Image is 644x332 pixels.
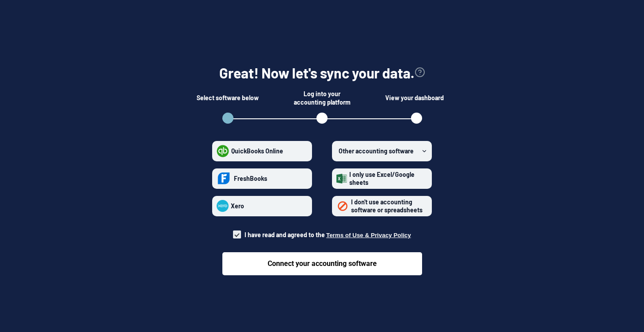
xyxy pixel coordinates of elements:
[336,174,347,184] img: excel
[316,113,328,124] button: open step 2
[197,89,259,107] div: Select software below
[349,171,415,186] strong: I only use Excel/Google sheets
[351,198,423,214] strong: I don't use accounting software or spreadsheets
[234,175,267,182] strong: FreshBooks
[291,89,353,107] div: Log into your accounting platform
[415,67,425,78] svg: view accounting link security info
[211,113,433,127] ol: Steps Indicator
[231,202,244,210] strong: Xero
[231,147,283,155] strong: QuickBooks Online
[217,170,232,187] img: freshbooks
[217,145,229,157] img: quickbooks-online
[217,200,229,212] img: xero
[219,63,415,83] h1: Great! Now let's sync your data.
[222,113,233,124] button: open step 1
[222,252,422,275] button: Connect your accounting software
[339,147,414,155] strong: Other accounting software
[411,113,422,124] button: open step 3
[385,89,447,107] div: View your dashboard
[336,200,349,212] img: none
[326,232,411,238] button: I have read and agreed to the
[245,231,411,238] span: I have read and agreed to the
[415,63,425,83] button: view accounting link security info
